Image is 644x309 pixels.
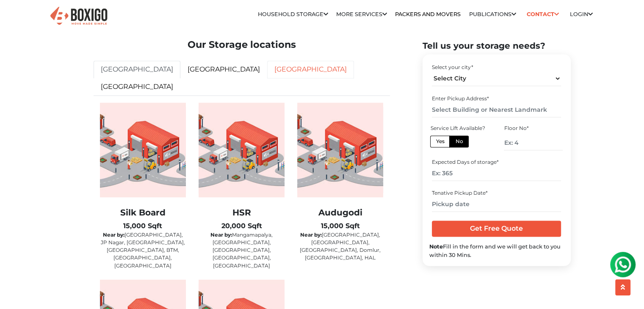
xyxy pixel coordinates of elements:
b: 15,000 Sqft [321,222,360,230]
h2: Tell us your storage needs? [423,41,571,51]
p: [GEOGRAPHIC_DATA], [GEOGRAPHIC_DATA], [GEOGRAPHIC_DATA], Domlur, [GEOGRAPHIC_DATA], HAL [297,231,383,262]
input: Get Free Quote [432,221,561,237]
a: [GEOGRAPHIC_DATA] [180,61,267,78]
img: warehouse-image [297,102,383,197]
b: 15,000 Sqft [123,222,162,230]
label: No [449,135,469,147]
input: Ex: 365 [432,166,561,181]
div: Floor No [504,124,562,132]
a: [GEOGRAPHIC_DATA] [94,61,180,78]
input: Pickup date [432,197,561,212]
label: Yes [430,135,450,147]
p: [GEOGRAPHIC_DATA], JP Nagar, [GEOGRAPHIC_DATA], [GEOGRAPHIC_DATA], BTM, [GEOGRAPHIC_DATA], [GEOGR... [100,231,186,269]
div: Tenative Pickup Date [432,189,561,197]
a: Publications [469,11,516,17]
a: More services [336,11,387,17]
button: scroll up [615,279,630,295]
div: Fill in the form and we will get back to you within 30 Mins. [429,243,564,259]
a: Packers and Movers [395,11,461,17]
b: Note [429,243,443,250]
input: Select Building or Nearest Landmark [432,102,561,117]
a: Contact [524,8,562,21]
a: Login [570,11,593,17]
a: [GEOGRAPHIC_DATA] [267,61,354,78]
img: Boxigo [49,6,108,26]
h2: Silk Board [100,207,186,218]
img: warehouse-image [199,102,285,197]
img: warehouse-image [100,102,186,197]
h2: HSR [199,207,285,218]
div: Enter Pickup Address [432,95,561,102]
a: Household Storage [258,11,328,17]
div: Expected Days of storage [432,158,561,166]
div: Service Lift Available? [430,124,489,132]
b: Near by: [103,232,124,238]
b: 20,000 Sqft [221,222,262,230]
h2: Audugodi [297,207,383,218]
b: Near by: [300,232,322,238]
img: whatsapp-icon.svg [8,8,25,25]
h2: Our Storage locations [94,39,390,50]
a: [GEOGRAPHIC_DATA] [94,78,180,96]
p: Mangamapalya, [GEOGRAPHIC_DATA], [GEOGRAPHIC_DATA], [GEOGRAPHIC_DATA], [GEOGRAPHIC_DATA] [199,231,285,269]
input: Ex: 4 [504,135,562,150]
b: Near by: [210,232,232,238]
div: Select your city [432,63,561,71]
